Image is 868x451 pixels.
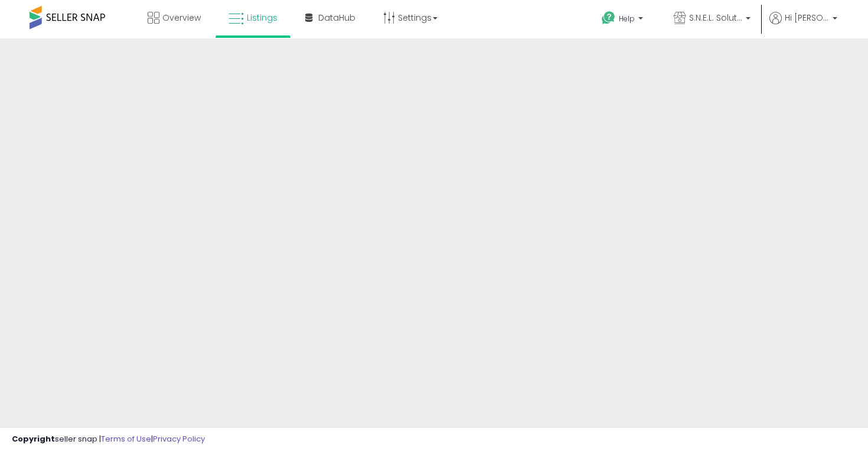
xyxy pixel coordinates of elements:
[769,12,837,38] a: Hi [PERSON_NAME]
[689,12,742,24] span: S.N.E.L. Solutions
[12,434,205,445] div: seller snap | |
[101,433,151,444] a: Terms of Use
[785,12,829,24] span: Hi [PERSON_NAME]
[162,12,201,24] span: Overview
[247,12,278,24] span: Listings
[619,14,635,24] span: Help
[592,2,655,38] a: Help
[318,12,355,24] span: DataHub
[601,11,616,25] i: Get Help
[12,433,55,444] strong: Copyright
[153,433,205,444] a: Privacy Policy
